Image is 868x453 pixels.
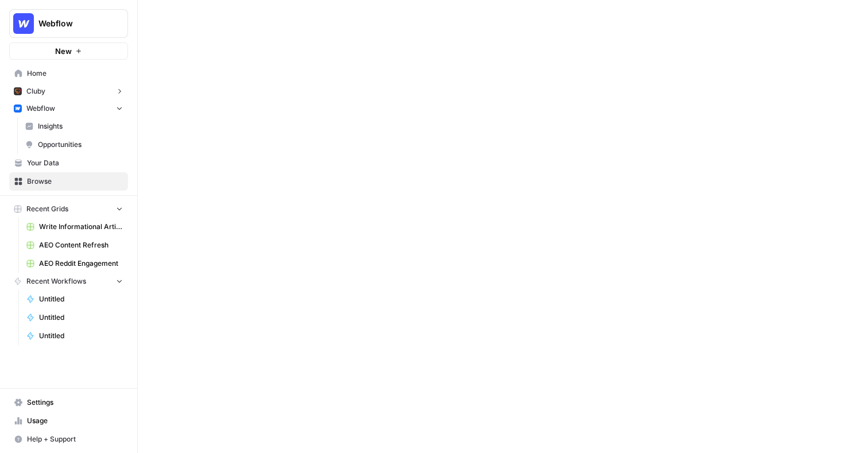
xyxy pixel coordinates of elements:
[26,204,68,214] span: Recent Grids
[9,9,128,38] button: Workspace: Webflow
[39,222,123,232] span: Write Informational Article
[39,331,123,341] span: Untitled
[27,434,123,444] span: Help + Support
[9,64,128,83] a: Home
[9,42,128,60] button: New
[21,254,128,273] a: AEO Reddit Engagement
[21,290,128,308] a: Untitled
[13,13,34,34] img: Webflow Logo
[9,273,128,290] button: Recent Workflows
[27,397,123,408] span: Settings
[21,308,128,327] a: Untitled
[21,327,128,345] a: Untitled
[21,236,128,254] a: AEO Content Refresh
[20,117,128,135] a: Insights
[55,45,72,57] span: New
[9,83,128,100] button: Cluby
[20,135,128,154] a: Opportunities
[39,294,123,304] span: Untitled
[26,103,55,114] span: Webflow
[38,18,108,29] span: Webflow
[9,393,128,412] a: Settings
[27,416,123,426] span: Usage
[21,218,128,236] a: Write Informational Article
[9,172,128,191] a: Browse
[26,86,45,96] span: Cluby
[9,430,128,448] button: Help + Support
[9,200,128,218] button: Recent Grids
[39,258,123,269] span: AEO Reddit Engagement
[9,412,128,430] a: Usage
[26,276,86,286] span: Recent Workflows
[9,100,128,117] button: Webflow
[14,87,22,95] img: x9pvq66k5d6af0jwfjov4in6h5zj
[14,104,22,113] img: a1pu3e9a4sjoov2n4mw66knzy8l8
[27,68,123,79] span: Home
[38,140,123,150] span: Opportunities
[27,158,123,168] span: Your Data
[38,121,123,131] span: Insights
[27,176,123,187] span: Browse
[39,312,123,323] span: Untitled
[39,240,123,250] span: AEO Content Refresh
[9,154,128,172] a: Your Data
